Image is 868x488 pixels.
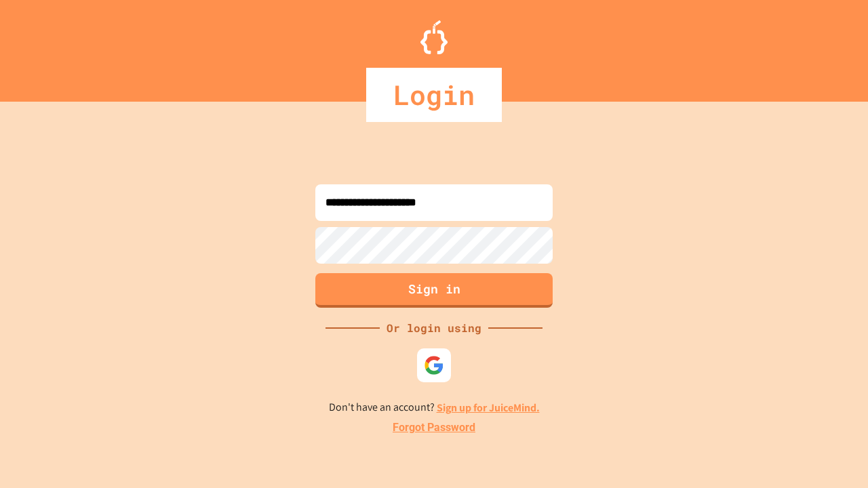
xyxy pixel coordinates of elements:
a: Forgot Password [393,420,475,436]
div: Login [366,68,502,122]
img: Logo.svg [420,20,448,54]
p: Don't have an account? [329,399,540,416]
img: google-icon.svg [424,355,444,375]
a: Sign up for JuiceMind. [437,401,540,415]
div: Or login using [380,320,488,336]
button: Sign in [315,273,553,308]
